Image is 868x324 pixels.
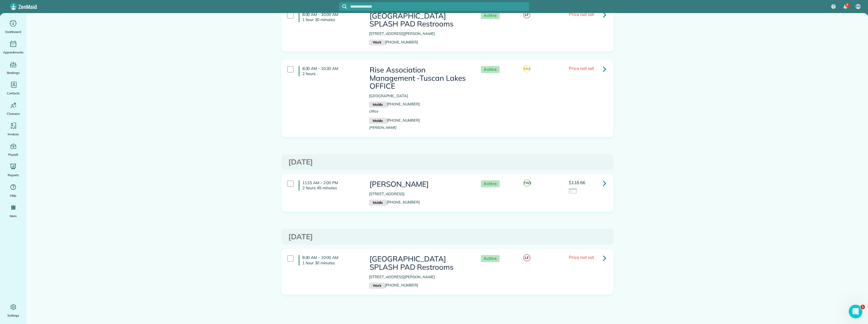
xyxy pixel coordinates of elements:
h4: 8:30 AM - 10:30 AM [299,66,360,76]
small: Mobile [369,200,387,206]
h3: [DATE] [288,233,606,241]
span: Contacts [7,90,20,96]
p: [STREET_ADDRESS] [369,191,469,197]
button: Focus search [339,4,347,9]
span: KN [856,4,860,9]
span: 7 [846,3,848,7]
h3: [DATE] [288,158,606,166]
span: [PERSON_NAME] [369,125,397,130]
h3: Rise Association Management -Tuscan Lakes OFFICE [369,66,469,90]
a: Help [2,182,24,198]
small: Work [369,283,385,289]
span: Invoices [8,131,19,137]
span: More [10,213,17,219]
a: Contacts [2,80,24,96]
span: Help [10,193,17,198]
span: Price not set [569,65,594,71]
span: Appointments [3,49,24,55]
span: Office [369,109,378,113]
a: Mobile[PHONE_NUMBER] [369,200,420,204]
p: 2 hours [302,71,360,76]
a: Settings [2,302,24,318]
a: Mobile[PHONE_NUMBER] [369,118,420,122]
h3: [GEOGRAPHIC_DATA] SPLASH PAD Restrooms [369,12,469,28]
a: Work[PHONE_NUMBER] [369,40,418,44]
a: Reports [2,162,24,178]
a: Mobile[PHONE_NUMBER] [369,102,420,106]
h4: 11:15 AM - 2:00 PM [299,180,360,190]
small: Work [369,40,385,46]
a: Payroll [2,142,24,157]
span: KB4 [523,65,530,72]
p: [STREET_ADDRESS][PERSON_NAME] [369,31,469,37]
span: Bookings [7,70,20,76]
svg: Focus search [342,4,347,9]
span: Price not set [569,11,594,17]
h3: [GEOGRAPHIC_DATA] SPLASH PAD Restrooms [369,255,469,271]
p: 1 hour 30 minutes [302,260,360,265]
span: Active [481,180,500,187]
span: Dashboard [5,29,21,35]
p: 1 hour 30 minutes [302,17,360,22]
span: Reports [8,172,19,178]
small: Mobile [369,101,387,108]
a: Bookings [2,60,24,76]
a: Dashboard [2,19,24,35]
span: Active [481,12,500,19]
span: LF [523,11,530,18]
span: Active [481,255,500,262]
iframe: Intercom live chat [849,305,862,318]
span: Cleaners [7,111,20,117]
a: Invoices [2,121,24,137]
span: Active [481,66,500,73]
small: Mobile [369,118,387,124]
p: [STREET_ADDRESS][PERSON_NAME] [369,274,469,280]
a: Cleaners [2,101,24,117]
span: TW2 [523,180,530,186]
h4: 8:30 AM - 10:00 AM [299,255,360,265]
span: 1 [860,305,865,309]
a: Appointments [2,39,24,55]
img: icon_credit_card_neutral-3d9a980bd25ce6dbb0f2033d7200983694762465c175678fcbc2d8f4bc43548e.png [569,188,577,194]
span: Settings [7,313,19,318]
span: Price not set [569,254,594,260]
div: 7 unread notifications [839,1,851,13]
p: 2 hours 45 minutes [302,185,360,190]
span: $118.66 [569,180,585,185]
h3: [PERSON_NAME] [369,180,469,188]
h4: 8:30 AM - 10:00 AM [299,12,360,22]
a: Work[PHONE_NUMBER] [369,283,418,287]
span: LF [523,254,530,261]
span: Payroll [8,152,18,157]
p: [GEOGRAPHIC_DATA] [369,93,469,99]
